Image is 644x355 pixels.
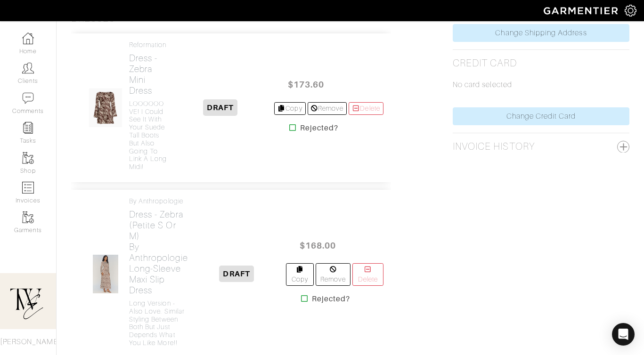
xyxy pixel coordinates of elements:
a: Delete [352,263,383,286]
a: Delete [349,102,383,115]
img: gear-icon-white-bd11855cb880d31180b6d7d6211b90ccbf57a29d726f0c71d8c61bd08dd39cc2.png [625,5,636,16]
h4: Reformation [129,41,167,49]
h2: Invoice History [453,141,535,153]
span: $168.00 [290,235,346,256]
span: $173.60 [278,74,334,95]
img: garments-icon-b7da505a4dc4fd61783c78ac3ca0ef83fa9d6f193b1c9dc38574b1d14d53ca28.png [22,152,34,164]
h2: Dress - Zebra (Petite S or M) By Anthropologie Long-Sleeve Maxi Slip Dress [129,209,188,296]
p: No card selected [453,79,629,90]
h4: LOOOOOOVE! I could see it with your suede tall boots but also going to link a long midi! [129,100,167,171]
img: garmentier-logo-header-white-b43fb05a5012e4ada735d5af1a66efaba907eab6374d6393d1fbf88cb4ef424d.png [539,2,625,19]
h4: By Anthropologie [129,197,188,205]
a: Remove [308,102,347,115]
img: garments-icon-b7da505a4dc4fd61783c78ac3ca0ef83fa9d6f193b1c9dc38574b1d14d53ca28.png [22,211,34,223]
img: orders-icon-0abe47150d42831381b5fb84f609e132dff9fe21cb692f30cb5eec754e2cba89.png [22,182,34,194]
img: clients-icon-6bae9207a08558b7cb47a8932f037763ab4055f8c8b6bfacd5dc20c3e0201464.png [22,62,34,74]
a: By Anthropologie Dress - Zebra (Petite S or M)By Anthropologie Long-Sleeve Maxi Slip Dress Long v... [129,197,188,347]
a: Reformation Dress - ZebraMini Dress LOOOOOOVE! I could see it with your suede tall boots but also... [129,41,167,171]
a: Copy [274,102,306,115]
span: DRAFT [203,99,237,116]
h2: Dress - Zebra Mini Dress [129,53,167,96]
img: reminder-icon-8004d30b9f0a5d33ae49ab947aed9ed385cf756f9e5892f1edd6e32f2345188e.png [22,122,34,134]
span: DRAFT [219,266,253,282]
img: naHrWbpTTQvoDvYYEB7eKKzm [92,254,119,294]
strong: Rejected? [312,293,350,305]
strong: Rejected? [300,122,338,134]
div: Open Intercom Messenger [612,323,635,346]
h4: Long version - also love. Similar styling between both but just depends what you like more!! [129,299,188,347]
h2: Credit Card [453,57,517,69]
img: comment-icon-a0a6a9ef722e966f86d9cbdc48e553b5cf19dbc54f86b18d962a5391bc8f6eb6.png [22,92,34,104]
a: Change Shipping Address [453,24,629,42]
img: UKgL8Y5aEauDuS8NKf4AQwAX [89,88,122,128]
img: dashboard-icon-dbcd8f5a0b271acd01030246c82b418ddd0df26cd7fceb0bd07c9910d44c42f6.png [22,32,34,44]
a: Copy [286,263,314,286]
a: Remove [316,263,351,286]
a: Change Credit Card [453,107,629,125]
